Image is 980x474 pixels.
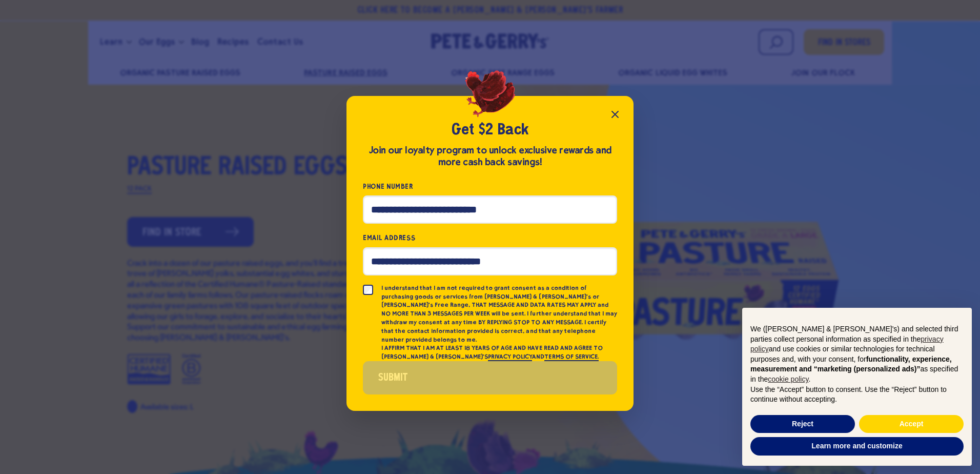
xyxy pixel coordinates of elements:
[363,181,617,192] label: Phone Number
[363,285,373,295] input: I understand that I am not required to grant consent as a condition of purchasing goods or servic...
[734,300,980,474] div: Notice
[750,437,964,456] button: Learn more and customize
[859,415,964,433] button: Accept
[363,121,617,140] h2: Get $2 Back
[750,385,964,405] p: Use the “Accept” button to consent. Use the “Reject” button to continue without accepting.
[381,344,617,361] p: I AFFIRM THAT I AM AT LEAST 18 YEARS OF AGE AND HAVE READ AND AGREE TO [PERSON_NAME] & [PERSON_NA...
[750,324,964,385] p: We ([PERSON_NAME] & [PERSON_NAME]'s) and selected third parties collect personal information as s...
[488,353,532,361] a: PRIVACY POLICY
[363,361,617,394] button: Submit
[750,415,855,433] button: Reject
[544,353,598,361] a: TERMS OF SERVICE.
[363,145,617,168] div: Join our loyalty program to unlock exclusive rewards and more cash back savings!
[363,232,617,244] label: Email Address
[381,284,617,344] p: I understand that I am not required to grant consent as a condition of purchasing goods or servic...
[605,104,625,125] button: Close popup
[768,375,808,383] a: cookie policy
